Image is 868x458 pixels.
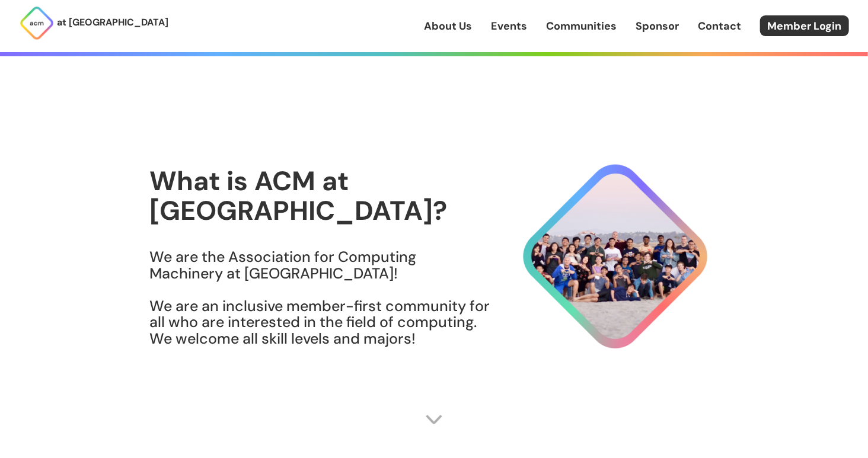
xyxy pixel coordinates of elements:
[546,18,617,34] a: Communities
[149,166,491,225] h1: What is ACM at [GEOGRAPHIC_DATA]?
[491,153,719,360] img: About Hero Image
[698,18,741,34] a: Contact
[424,18,472,34] a: About Us
[425,411,443,428] img: Scroll Arrow
[636,18,679,34] a: Sponsor
[760,15,849,36] a: Member Login
[149,249,491,347] h3: We are the Association for Computing Machinery at [GEOGRAPHIC_DATA]! We are an inclusive member-f...
[491,18,527,34] a: Events
[19,5,55,41] img: ACM Logo
[19,5,168,41] a: at [GEOGRAPHIC_DATA]
[57,15,168,30] p: at [GEOGRAPHIC_DATA]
